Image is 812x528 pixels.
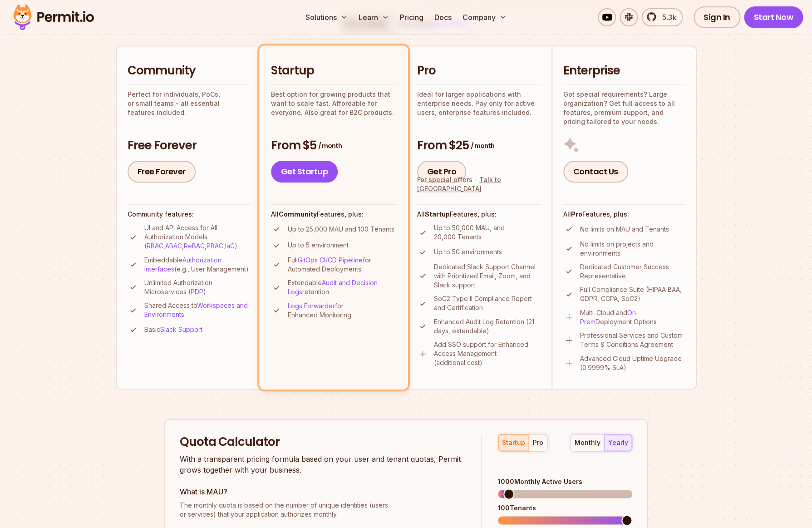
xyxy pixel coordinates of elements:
p: Ideal for larger applications with enterprise needs. Pay only for active users, enterprise featur... [417,90,541,117]
a: IaC [225,242,235,250]
p: Best option for growing products that want to scale fast. Affordable for everyone. Also great for... [271,90,396,117]
p: With a transparent pricing formula based on your user and tenant quotas, Permit grows together wi... [180,454,465,475]
a: Free Forever [128,161,196,183]
a: Contact Us [563,161,628,183]
h4: Community features: [128,210,250,219]
h2: Enterprise [563,63,685,79]
p: Perfect for individuals, PoCs, or small teams - all essential features included. [128,90,250,117]
span: / month [471,141,494,150]
p: Full Compliance Suite (HIPAA BAA, GDPR, CCPA, SoC2) [580,285,685,303]
span: 5.3k [657,12,676,23]
div: For special offers - [417,175,541,193]
a: PDP [191,288,203,296]
button: Learn [355,8,393,26]
button: Solutions [302,8,351,26]
img: Permit logo [9,2,98,33]
p: No limits on projects and environments [580,240,685,258]
a: Pricing [396,8,427,26]
h2: Community [128,63,250,79]
a: Get Startup [271,161,338,183]
p: Up to 5 environment [288,241,349,250]
div: 1000 Monthly Active Users [498,477,632,486]
a: ABAC [165,242,182,250]
a: Authorization Interfaces [144,256,221,273]
div: pro [533,438,543,447]
a: Docs [431,8,455,26]
a: Get Pro [417,161,467,183]
button: Company [459,8,510,26]
a: On-Prem [580,309,639,326]
p: Multi-Cloud and Deployment Options [580,308,685,326]
p: SoC2 Type II Compliance Report and Certification [434,294,541,312]
h4: All Features, plus: [271,210,396,219]
p: Basic [144,325,202,334]
h3: What is MAU? [180,486,465,497]
a: Start Now [744,6,803,28]
strong: Startup [425,210,450,218]
a: RBAC [147,242,163,250]
a: ReBAC [184,242,205,250]
a: Slack Support [160,326,202,333]
p: Add SSO support for Enhanced Access Management (additional cost) [434,340,541,367]
a: Logs Forwarder [288,302,335,310]
span: / month [318,141,342,150]
a: 5.3k [641,8,683,26]
p: Extendable retention [288,278,396,296]
p: Up to 25,000 MAU and 100 Tenants [288,225,394,234]
p: Dedicated Customer Success Representative [580,262,685,281]
p: UI and API Access for All Authorization Models ( , , , , ) [144,223,250,251]
p: Up to 50 environments [434,247,502,257]
h3: From $5 [271,138,396,154]
p: Got special requirements? Large organization? Get full access to all features, premium support, a... [563,90,685,126]
p: or services) that your application authorizes monthly. [180,501,465,519]
h3: Free Forever [128,138,250,154]
p: Professional Services and Custom Terms & Conditions Agreement [580,331,685,349]
p: Shared Access to [144,301,250,319]
h2: Pro [417,63,541,79]
p: Embeddable (e.g., User Management) [144,256,250,274]
p: No limits on MAU and Tenants [580,225,669,234]
strong: Pro [571,210,582,218]
p: Enhanced Audit Log Retention (21 days, extendable) [434,317,541,336]
a: PBAC [207,242,223,250]
h4: All Features, plus: [563,210,685,219]
strong: Community [279,210,317,218]
p: Up to 50,000 MAU, and 20,000 Tenants [434,223,541,242]
div: 100 Tenants [498,503,632,513]
a: GitOps CI/CD Pipeline [298,256,363,264]
p: Advanced Cloud Uptime Upgrade (0.9999% SLA) [580,354,685,372]
span: The monthly quota is based on the number of unique identities (users [180,501,465,510]
h2: Quota Calculator [180,434,465,450]
a: Audit and Decision Logs [288,279,378,296]
p: Full for Automated Deployments [288,256,396,274]
h4: All Features, plus: [417,210,541,219]
div: monthly [575,438,600,447]
p: Dedicated Slack Support Channel with Prioritized Email, Zoom, and Slack support [434,262,541,290]
p: Unlimited Authorization Microservices ( ) [144,278,250,296]
p: for Enhanced Monitoring [288,301,396,320]
a: Sign In [694,6,740,28]
h2: Startup [271,63,396,79]
h3: From $25 [417,138,541,154]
